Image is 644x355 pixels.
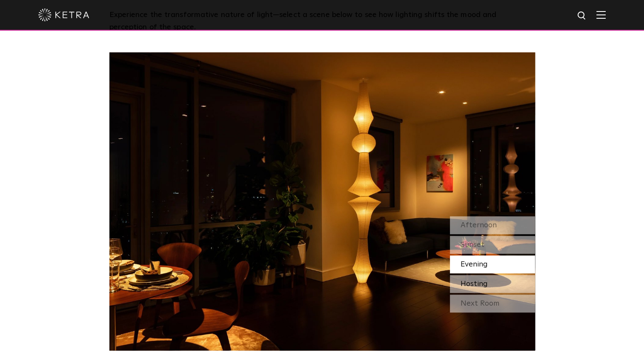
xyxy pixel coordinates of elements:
span: Sunset [461,241,484,249]
div: Next Room [450,295,535,312]
img: Hamburger%20Nav.svg [596,11,606,19]
span: Hosting [461,280,488,288]
img: search icon [577,11,587,21]
img: SS_HBD_LivingRoom_Desktop_03 [109,52,535,350]
img: ketra-logo-2019-white [38,9,89,21]
span: Afternoon [461,221,497,229]
span: Evening [461,261,488,268]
